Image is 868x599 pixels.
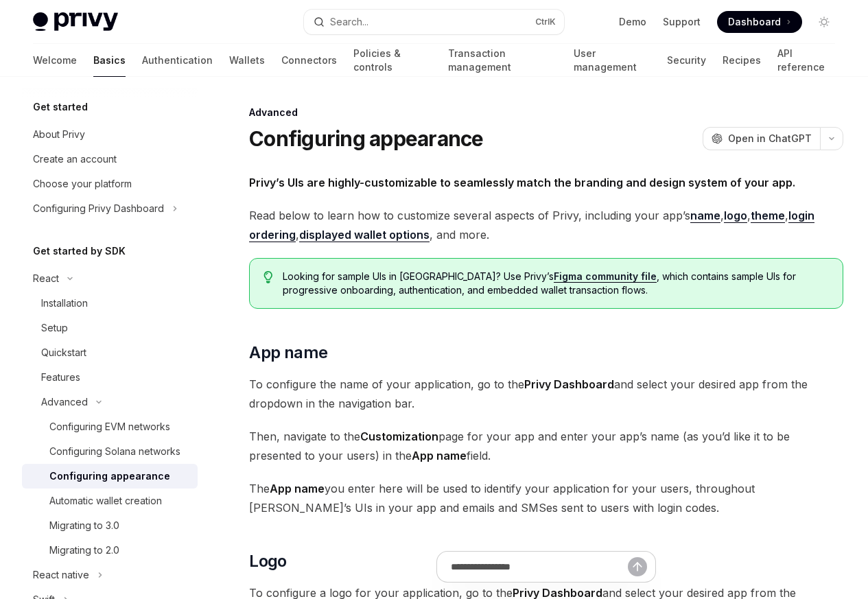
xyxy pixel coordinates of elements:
a: API reference [777,44,835,77]
div: Configuring EVM networks [49,419,170,435]
a: Quickstart [22,340,198,365]
a: displayed wallet options [299,228,430,242]
div: Features [41,369,80,386]
a: User management [574,44,651,77]
a: Figma community file [554,270,657,283]
a: Create an account [22,147,198,172]
input: Ask a question... [451,552,628,582]
span: App name [249,342,327,364]
a: Configuring appearance [22,464,198,489]
div: Automatic wallet creation [49,493,162,509]
div: About Privy [33,126,85,143]
a: name [690,209,720,223]
img: light logo [33,12,118,32]
strong: App name [270,482,325,495]
a: Installation [22,291,198,316]
a: Basics [93,44,126,77]
div: Configuring appearance [49,468,170,484]
div: React native [33,567,89,583]
div: Setup [41,320,68,336]
a: Authentication [142,44,213,77]
div: Choose your platform [33,176,132,192]
a: About Privy [22,122,198,147]
a: Automatic wallet creation [22,489,198,513]
span: Dashboard [728,15,781,29]
button: Toggle React native section [22,563,198,587]
svg: Tip [263,271,273,283]
div: Installation [41,295,88,312]
h5: Get started [33,99,88,115]
span: Ctrl K [535,16,556,27]
div: Migrating to 3.0 [49,517,119,534]
div: Configuring Privy Dashboard [33,200,164,217]
div: Configuring Solana networks [49,443,180,460]
div: Advanced [249,106,843,119]
a: Wallets [229,44,265,77]
a: Configuring EVM networks [22,414,198,439]
a: logo [724,209,747,223]
a: Choose your platform [22,172,198,196]
div: Advanced [41,394,88,410]
div: Search... [330,14,368,30]
a: theme [751,209,785,223]
div: Create an account [33,151,117,167]
a: Setup [22,316,198,340]
h5: Get started by SDK [33,243,126,259]
a: Welcome [33,44,77,77]
a: Features [22,365,198,390]
button: Toggle dark mode [813,11,835,33]
a: Connectors [281,44,337,77]
button: Send message [628,557,647,576]
button: Toggle React section [22,266,198,291]
a: Demo [619,15,646,29]
button: Open in ChatGPT [703,127,820,150]
div: Quickstart [41,344,86,361]
h1: Configuring appearance [249,126,484,151]
button: Toggle Configuring Privy Dashboard section [22,196,198,221]
strong: App name [412,449,467,462]
a: Support [663,15,701,29]
a: Migrating to 2.0 [22,538,198,563]
strong: Privy’s UIs are highly-customizable to seamlessly match the branding and design system of your app. [249,176,795,189]
span: The you enter here will be used to identify your application for your users, throughout [PERSON_N... [249,479,843,517]
div: React [33,270,59,287]
button: Toggle Advanced section [22,390,198,414]
strong: Privy Dashboard [524,377,614,391]
span: Then, navigate to the page for your app and enter your app’s name (as you’d like it to be present... [249,427,843,465]
a: Transaction management [448,44,556,77]
span: Read below to learn how to customize several aspects of Privy, including your app’s , , , , , and... [249,206,843,244]
a: Security [667,44,706,77]
div: Migrating to 2.0 [49,542,119,559]
strong: Customization [360,430,438,443]
a: Dashboard [717,11,802,33]
span: To configure the name of your application, go to the and select your desired app from the dropdow... [249,375,843,413]
span: Looking for sample UIs in [GEOGRAPHIC_DATA]? Use Privy’s , which contains sample UIs for progress... [283,270,829,297]
a: Configuring Solana networks [22,439,198,464]
a: Recipes [723,44,761,77]
button: Open search [304,10,564,34]
span: Open in ChatGPT [728,132,812,145]
a: Migrating to 3.0 [22,513,198,538]
a: Policies & controls [353,44,432,77]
